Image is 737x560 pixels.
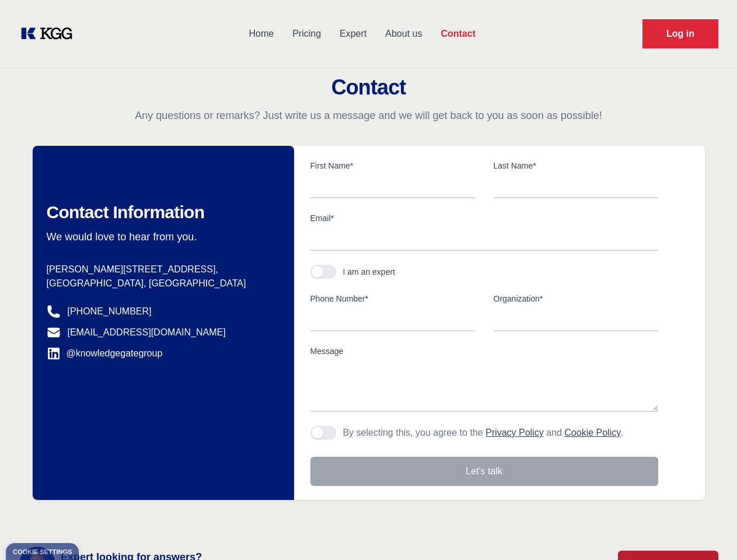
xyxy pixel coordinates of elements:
h2: Contact [14,76,723,99]
label: First Name* [310,160,475,171]
label: Phone Number* [310,293,475,304]
a: [PHONE_NUMBER] [68,304,152,318]
a: Contact [431,19,485,49]
a: Cookie Policy [564,428,621,437]
a: About us [376,19,431,49]
a: KOL Knowledge Platform: Talk to Key External Experts (KEE) [19,24,82,43]
a: Privacy Policy [485,428,544,437]
div: Cookie settings [13,549,72,555]
iframe: Chat Widget [679,504,737,560]
a: Expert [330,19,376,49]
a: @knowledgegategroup [47,346,163,360]
a: Request Demo [642,19,718,48]
a: Home [239,19,283,49]
p: Any questions or remarks? Just write us a message and we will get back to you as soon as possible! [14,108,723,123]
a: [EMAIL_ADDRESS][DOMAIN_NAME] [68,325,226,339]
label: Email* [310,212,658,224]
label: Last Name* [494,160,658,171]
p: By selecting this, you agree to the and . [343,426,624,440]
label: Message [310,345,658,357]
h2: Contact Information [47,202,275,223]
div: I am an expert [343,266,396,278]
a: Pricing [283,19,330,49]
label: Organization* [494,293,658,304]
button: Let's talk [310,457,658,486]
p: [PERSON_NAME][STREET_ADDRESS], [47,262,275,276]
p: We would love to hear from you. [47,230,275,244]
p: [GEOGRAPHIC_DATA], [GEOGRAPHIC_DATA] [47,276,275,290]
